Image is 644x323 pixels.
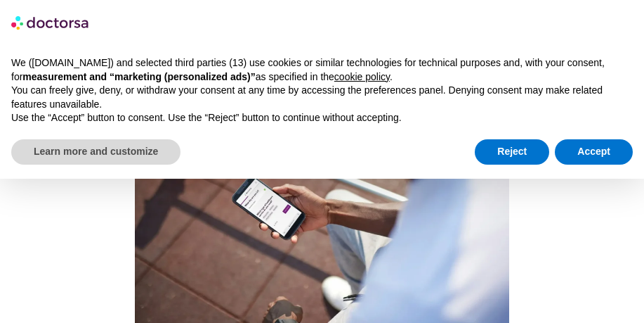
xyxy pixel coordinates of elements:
strong: measurement and “marketing (personalized ads)” [22,71,255,82]
p: Use the “Accept” button to consent. Use the “Reject” button to continue without accepting. [11,111,633,125]
p: You can freely give, deny, or withdraw your consent at any time by accessing the preferences pane... [11,84,633,111]
button: Accept [555,139,633,165]
img: logo [11,11,90,34]
a: cookie policy [334,71,390,82]
p: We ([DOMAIN_NAME]) and selected third parties (13) use cookies or similar technologies for techni... [11,56,633,84]
button: Reject [475,139,549,165]
button: Learn more and customize [11,139,180,165]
